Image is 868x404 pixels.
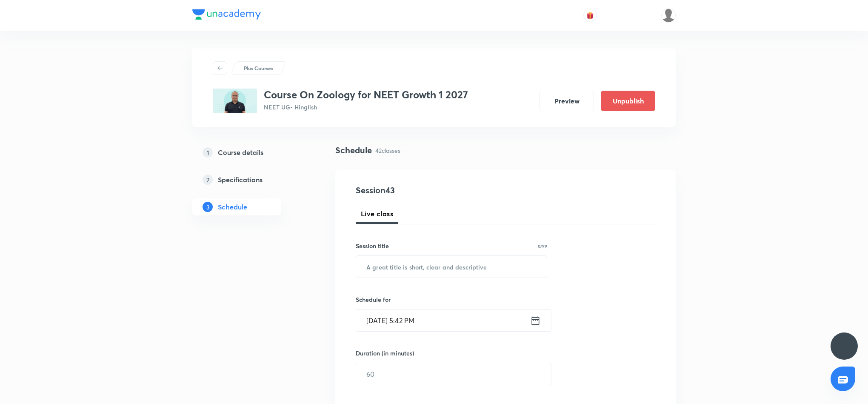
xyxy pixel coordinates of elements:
[192,9,261,20] img: Company Logo
[218,202,247,212] h5: Schedule
[661,8,676,23] img: Shivank
[218,175,263,185] h5: Specifications
[203,202,213,212] p: 3
[218,147,263,158] h5: Course details
[540,91,594,111] button: Preview
[244,64,273,72] p: Plus Courses
[264,89,468,101] h3: Course On Zoology for NEET Growth 1 2027
[356,349,414,358] h6: Duration (in minutes)
[361,209,393,219] span: Live class
[538,244,547,248] p: 0/99
[356,184,511,197] h4: Session 43
[601,91,655,111] button: Unpublish
[213,89,257,113] img: 88B9A02D-3353-4034-8BD9-C164A6C01F22_plus.png
[375,146,400,155] p: 42 classes
[586,11,594,19] img: avatar
[356,363,551,385] input: 60
[335,144,372,157] h4: Schedule
[583,9,597,22] button: avatar
[356,256,547,278] input: A great title is short, clear and descriptive
[356,241,389,250] h6: Session title
[192,144,308,161] a: 1Course details
[264,103,468,112] p: NEET UG • Hinglish
[203,147,213,158] p: 1
[839,341,849,351] img: ttu
[356,295,547,304] h6: Schedule for
[203,175,213,185] p: 2
[192,9,261,22] a: Company Logo
[192,171,308,188] a: 2Specifications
